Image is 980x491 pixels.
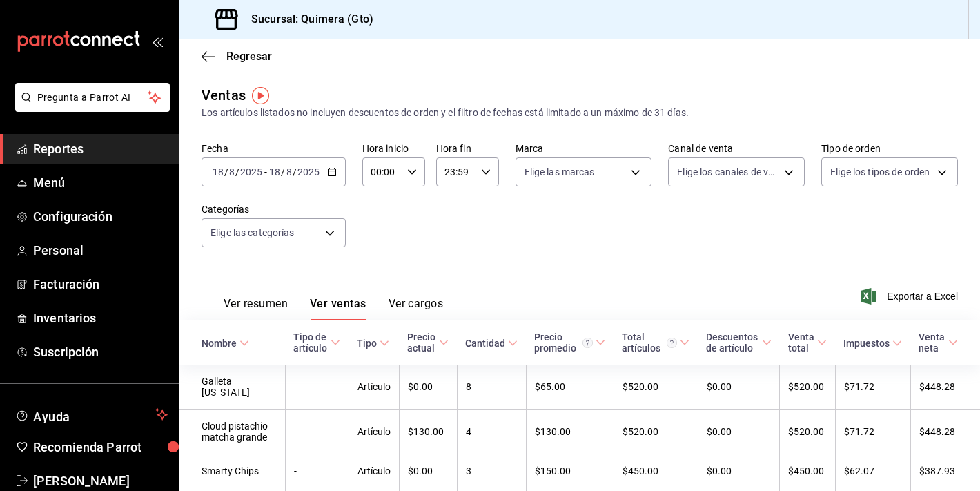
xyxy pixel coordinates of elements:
[407,331,449,354] span: Precio actual
[534,331,593,354] div: Precio promedio
[668,144,805,153] label: Canal de venta
[226,50,272,63] span: Regresar
[919,331,945,354] div: Venta neta
[224,166,228,177] span: /
[33,472,168,490] span: [PERSON_NAME]
[863,288,958,305] button: Exportar a Excel
[297,166,320,177] input: ----
[389,297,444,320] button: Ver cargos
[285,365,349,410] td: -
[526,365,614,410] td: $65.00
[677,165,779,179] span: Elige los canales de venta
[224,297,288,320] button: Ver resumen
[843,338,902,349] span: Impuestos
[33,343,168,361] span: Suscripción
[622,331,689,354] span: Total artículos
[526,410,614,454] td: $130.00
[349,365,399,410] td: Artículo
[286,166,293,177] input: --
[780,410,836,454] td: $520.00
[202,144,346,153] label: Fecha
[835,454,910,488] td: $62.07
[179,454,285,488] td: Smarty Chips
[698,454,780,488] td: $0.00
[252,87,269,104] img: Tooltip marker
[399,454,457,488] td: $0.00
[821,144,958,153] label: Tipo de orden
[399,410,457,454] td: $130.00
[281,166,285,177] span: /
[33,173,168,192] span: Menú
[667,338,677,348] svg: El total artículos considera cambios de precios en los artículos así como costos adicionales por ...
[349,454,399,488] td: Artículo
[910,410,980,454] td: $448.28
[614,410,698,454] td: $520.00
[239,166,263,177] input: ----
[516,144,652,153] label: Marca
[910,454,980,488] td: $387.93
[240,11,373,28] h3: Sucursal: Quimera (Gto)
[228,166,235,177] input: --
[264,166,267,177] span: -
[33,438,168,456] span: Recomienda Parrot
[349,410,399,454] td: Artículo
[698,365,780,410] td: $0.00
[526,454,614,488] td: $150.00
[212,166,224,177] input: --
[202,50,272,63] button: Regresar
[268,166,281,177] input: --
[357,338,389,349] span: Tipo
[310,297,366,320] button: Ver ventas
[235,166,239,177] span: /
[33,406,150,423] span: Ayuda
[788,331,827,354] span: Venta total
[33,139,168,158] span: Reportes
[293,331,340,354] span: Tipo de artículo
[357,338,377,349] div: Tipo
[362,144,425,153] label: Hora inicio
[457,410,526,454] td: 4
[919,331,958,354] span: Venta neta
[436,144,499,153] label: Hora fin
[534,331,605,354] span: Precio promedio
[179,365,285,410] td: Galleta [US_STATE]
[285,454,349,488] td: -
[37,90,148,105] span: Pregunta a Parrot AI
[622,331,677,354] div: Total artículos
[835,410,910,454] td: $71.72
[788,331,815,354] div: Venta total
[399,365,457,410] td: $0.00
[614,454,698,488] td: $450.00
[465,338,505,349] div: Cantidad
[910,365,980,410] td: $448.28
[179,410,285,454] td: Cloud pistachio matcha grande
[210,226,295,240] span: Elige las categorías
[285,410,349,454] td: -
[202,338,249,349] span: Nombre
[457,454,526,488] td: 3
[830,165,930,179] span: Elige los tipos de orden
[706,331,772,354] span: Descuentos de artículo
[706,331,759,354] div: Descuentos de artículo
[843,338,890,349] div: Impuestos
[15,83,170,112] button: Pregunta a Parrot AI
[33,241,168,260] span: Personal
[10,100,170,115] a: Pregunta a Parrot AI
[224,297,443,320] div: navigation tabs
[33,309,168,327] span: Inventarios
[582,338,593,348] svg: Precio promedio = Total artículos / cantidad
[465,338,518,349] span: Cantidad
[202,85,246,106] div: Ventas
[202,204,346,214] label: Categorías
[698,410,780,454] td: $0.00
[780,454,836,488] td: $450.00
[33,207,168,226] span: Configuración
[407,331,436,354] div: Precio actual
[293,331,328,354] div: Tipo de artículo
[202,338,237,349] div: Nombre
[457,365,526,410] td: 8
[152,36,163,47] button: open_drawer_menu
[293,166,297,177] span: /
